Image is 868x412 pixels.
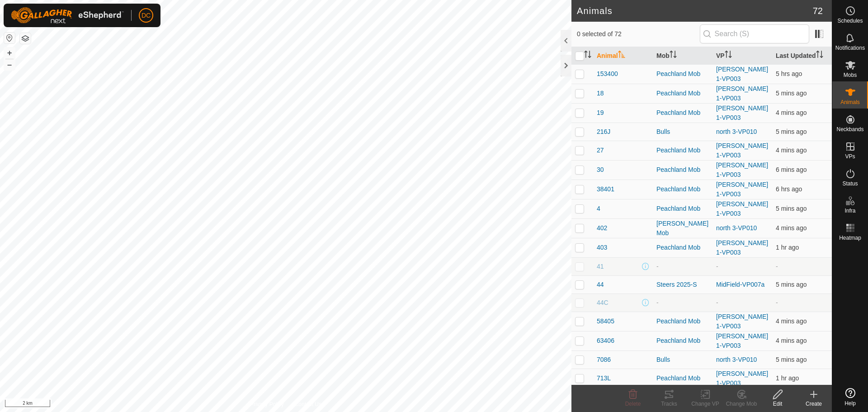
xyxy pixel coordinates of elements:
[4,59,15,70] button: –
[776,263,778,270] span: -
[656,355,709,365] div: Bulls
[11,7,124,24] img: Gallagher Logo
[759,400,796,408] div: Edit
[845,154,855,159] span: VPs
[796,400,832,408] div: Create
[716,299,718,306] app-display-virtual-paddock-transition: -
[597,185,614,194] span: 38401
[597,355,611,365] span: 7086
[716,104,768,121] a: [PERSON_NAME] 1-VP003
[577,5,813,16] h2: Animals
[776,147,807,154] span: 8 Sept 2025, 3:45 pm
[656,69,709,79] div: Peachland Mob
[625,401,641,407] span: Delete
[597,262,604,271] span: 41
[716,200,768,217] a: [PERSON_NAME] 1-VP003
[776,281,807,288] span: 8 Sept 2025, 3:44 pm
[832,384,868,410] a: Help
[597,89,604,98] span: 18
[716,181,768,198] a: [PERSON_NAME] 1-VP003
[656,336,709,346] div: Peachland Mob
[687,400,723,408] div: Change VP
[656,243,709,252] div: Peachland Mob
[597,317,614,326] span: 58405
[656,165,709,175] div: Peachland Mob
[597,69,618,79] span: 153400
[776,166,807,173] span: 8 Sept 2025, 3:43 pm
[839,235,861,241] span: Heatmap
[716,239,768,256] a: [PERSON_NAME] 1-VP003
[837,18,863,24] span: Schedules
[776,205,807,212] span: 8 Sept 2025, 3:45 pm
[656,204,709,213] div: Peachland Mob
[723,400,759,408] div: Change Mob
[656,280,709,289] div: Steers 2025-S
[842,181,858,186] span: Status
[700,24,809,43] input: Search (S)
[725,52,732,59] p-sorticon: Activate to sort
[776,185,802,193] span: 8 Sept 2025, 9:25 am
[597,298,609,308] span: 44C
[656,298,709,308] div: -
[716,263,718,270] app-display-virtual-paddock-transition: -
[813,4,823,18] span: 72
[716,224,757,232] a: north 3-VP010
[776,317,807,325] span: 8 Sept 2025, 3:45 pm
[597,374,611,383] span: 713L
[656,89,709,98] div: Peachland Mob
[584,52,591,59] p-sorticon: Activate to sort
[716,85,768,102] a: [PERSON_NAME] 1-VP003
[776,128,807,135] span: 8 Sept 2025, 3:45 pm
[776,356,807,363] span: 8 Sept 2025, 3:45 pm
[656,374,709,383] div: Peachland Mob
[656,185,709,194] div: Peachland Mob
[670,52,677,59] p-sorticon: Activate to sort
[653,47,712,65] th: Mob
[716,281,764,288] a: MidField-VP007a
[142,11,151,20] span: DC
[844,208,855,213] span: Infra
[716,313,768,330] a: [PERSON_NAME] 1-VP003
[20,33,31,44] button: Map Layers
[776,299,778,306] span: -
[618,52,625,59] p-sorticon: Activate to sort
[656,127,709,137] div: Bulls
[651,400,687,408] div: Tracks
[716,370,768,387] a: [PERSON_NAME] 1-VP003
[776,224,807,232] span: 8 Sept 2025, 3:45 pm
[4,47,15,58] button: +
[776,90,807,97] span: 8 Sept 2025, 3:45 pm
[776,109,807,116] span: 8 Sept 2025, 3:45 pm
[656,262,709,271] div: -
[716,161,768,178] a: [PERSON_NAME] 1-VP003
[597,146,604,155] span: 27
[295,400,321,408] a: Contact Us
[4,33,15,43] button: Reset Map
[597,108,604,118] span: 19
[716,332,768,349] a: [PERSON_NAME] 1-VP003
[597,204,600,213] span: 4
[776,337,807,344] span: 8 Sept 2025, 3:45 pm
[776,374,799,382] span: 8 Sept 2025, 2:05 pm
[656,108,709,118] div: Peachland Mob
[816,52,823,59] p-sorticon: Activate to sort
[772,47,832,65] th: Last Updated
[656,219,709,238] div: [PERSON_NAME] Mob
[250,400,284,408] a: Privacy Policy
[836,127,863,132] span: Neckbands
[716,128,757,135] a: north 3-VP010
[835,45,865,51] span: Notifications
[712,47,772,65] th: VP
[656,317,709,326] div: Peachland Mob
[716,66,768,82] a: [PERSON_NAME] 1-VP003
[776,70,802,77] span: 8 Sept 2025, 10:05 am
[844,72,857,78] span: Mobs
[844,401,856,406] span: Help
[593,47,653,65] th: Animal
[716,142,768,159] a: [PERSON_NAME] 1-VP003
[716,356,757,363] a: north 3-VP010
[840,99,860,105] span: Animals
[656,146,709,155] div: Peachland Mob
[597,223,607,233] span: 402
[597,127,610,137] span: 216J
